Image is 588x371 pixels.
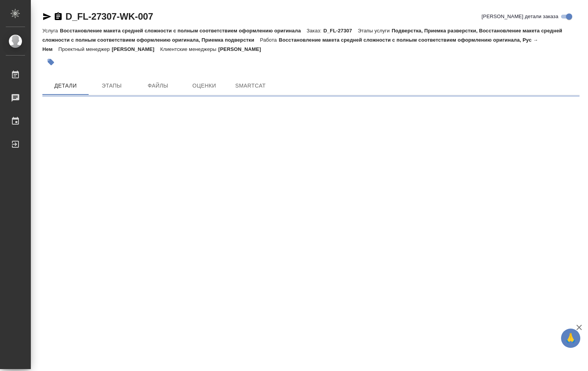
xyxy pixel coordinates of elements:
[42,28,60,34] p: Услуга
[47,81,84,91] span: Детали
[323,28,358,34] p: D_FL-27307
[58,46,111,52] p: Проектный менеджер
[307,28,323,34] p: Заказ:
[54,12,63,21] button: Скопировать ссылку
[358,28,392,34] p: Этапы услуги
[218,46,267,52] p: [PERSON_NAME]
[42,54,59,71] button: Добавить тэг
[139,81,176,91] span: Файлы
[564,330,577,346] span: 🙏
[260,37,279,43] p: Работа
[66,11,153,22] a: D_FL-27307-WK-007
[561,329,580,348] button: 🙏
[42,37,538,52] p: Восстановление макета средней сложности с полным соответствием оформлению оригинала, Рус → Нем
[42,12,52,21] button: Скопировать ссылку для ЯМессенджера
[112,46,160,52] p: [PERSON_NAME]
[186,81,223,91] span: Оценки
[482,13,558,20] span: [PERSON_NAME] детали заказа
[232,81,269,91] span: SmartCat
[60,28,306,34] p: Восстановление макета средней сложности с полным соответствием оформлению оригинала
[93,81,130,91] span: Этапы
[160,46,218,52] p: Клиентские менеджеры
